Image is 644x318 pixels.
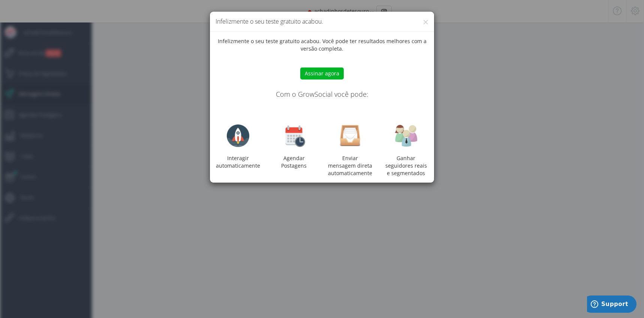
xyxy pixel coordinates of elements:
[300,67,344,79] button: Assinar agora
[339,124,361,147] img: inbox.png
[227,124,249,147] img: rocket-128.png
[322,124,378,177] div: Enviar mensagem direta automaticamente
[423,17,428,27] button: ×
[283,124,305,147] img: calendar-clock-128.png
[216,17,428,26] h4: Infelizmente o seu teste gratuito acabou.
[216,91,428,98] h4: Com o GrowSocial você pode:
[395,124,417,147] img: users.png
[587,295,637,314] iframe: Opens a widget where you can find more information
[378,154,434,177] div: Ganhar seguidores reais e segmentados
[210,37,434,177] div: Infelizmente o seu teste gratuito acabou. Você pode ter resultados melhores com a versão completa.
[266,124,322,169] div: Agendar Postagens
[210,124,266,169] div: Interagir automaticamente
